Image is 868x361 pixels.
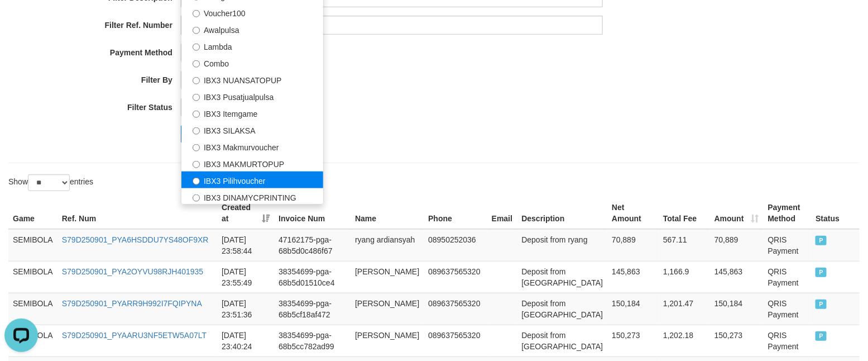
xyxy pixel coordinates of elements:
[193,27,200,34] input: Awalpulsa
[217,293,274,325] td: [DATE] 23:51:36
[8,261,57,293] td: SEMIBOLA
[424,261,487,293] td: 089637565320
[816,300,827,309] span: PAID
[811,197,860,229] th: Status
[764,261,812,293] td: QRIS Payment
[424,325,487,357] td: 089637565320
[181,138,323,155] label: IBX3 Makmurvoucher
[217,229,274,262] td: [DATE] 23:58:44
[193,44,200,51] input: Lambda
[193,10,200,17] input: Voucher100
[487,197,517,229] th: Email
[181,155,323,172] label: IBX3 MAKMURTOPUP
[816,331,827,341] span: PAID
[181,4,323,21] label: Voucher100
[274,293,351,325] td: 38354699-pga-68b5cf18af472
[62,235,209,244] a: S79D250901_PYA6HSDDU7YS48OF9XR
[193,60,200,68] input: Combo
[181,37,323,54] label: Lambda
[8,293,57,325] td: SEMIBOLA
[659,229,710,262] td: 567.11
[193,178,200,185] input: IBX3 Pilihvoucher
[607,197,659,229] th: Net Amount
[517,325,608,357] td: Deposit from [GEOGRAPHIC_DATA]
[193,94,200,101] input: IBX3 Pusatjualpulsa
[351,229,424,262] td: ryang ardiansyah
[764,325,812,357] td: QRIS Payment
[181,21,323,37] label: Awalpulsa
[517,261,608,293] td: Deposit from [GEOGRAPHIC_DATA]
[274,197,351,229] th: Invoice Num
[710,325,764,357] td: 150,273
[62,299,202,308] a: S79D250901_PYARR9H992I7FQIPYNA
[517,293,608,325] td: Deposit from [GEOGRAPHIC_DATA]
[274,229,351,262] td: 47162175-pga-68b5d0c486f67
[351,261,424,293] td: [PERSON_NAME]
[659,261,710,293] td: 1,166.9
[8,197,57,229] th: Game
[816,268,827,277] span: PAID
[193,77,200,84] input: IBX3 NUANSATOPUP
[517,197,608,229] th: Description
[8,174,93,191] label: Show entries
[424,197,487,229] th: Phone
[193,194,200,202] input: IBX3 DINAMYCPRINTING
[659,197,710,229] th: Total Fee
[710,261,764,293] td: 145,863
[607,229,659,262] td: 70,889
[57,197,217,229] th: Ref. Num
[351,325,424,357] td: [PERSON_NAME]
[710,293,764,325] td: 150,184
[8,229,57,262] td: SEMIBOLA
[28,174,70,191] select: Showentries
[181,88,323,104] label: IBX3 Pusatjualpulsa
[181,104,323,121] label: IBX3 Itemgame
[181,121,323,138] label: IBX3 SILAKSA
[351,293,424,325] td: [PERSON_NAME]
[607,325,659,357] td: 150,273
[517,229,608,262] td: Deposit from ryang
[710,229,764,262] td: 70,889
[659,293,710,325] td: 1,201.47
[274,261,351,293] td: 38354699-pga-68b5d01510ce4
[217,325,274,357] td: [DATE] 23:40:24
[217,197,274,229] th: Created at: activate to sort column ascending
[62,267,203,276] a: S79D250901_PYA2OYVU98RJH401935
[193,144,200,151] input: IBX3 Makmurvoucher
[710,197,764,229] th: Amount: activate to sort column ascending
[193,111,200,118] input: IBX3 Itemgame
[351,197,424,229] th: Name
[4,4,38,38] button: Open LiveChat chat widget
[816,236,827,245] span: PAID
[424,229,487,262] td: 08950252036
[181,188,323,205] label: IBX3 DINAMYCPRINTING
[607,261,659,293] td: 145,863
[62,331,207,340] a: S79D250901_PYAARU3NF5ETW5A07LT
[607,293,659,325] td: 150,184
[193,161,200,168] input: IBX3 MAKMURTOPUP
[181,71,323,88] label: IBX3 NUANSATOPUP
[274,325,351,357] td: 38354699-pga-68b5cc782ad99
[659,325,710,357] td: 1,202.18
[764,293,812,325] td: QRIS Payment
[181,172,323,188] label: IBX3 Pilihvoucher
[764,229,812,262] td: QRIS Payment
[217,261,274,293] td: [DATE] 23:55:49
[764,197,812,229] th: Payment Method
[193,127,200,135] input: IBX3 SILAKSA
[181,54,323,71] label: Combo
[424,293,487,325] td: 089637565320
